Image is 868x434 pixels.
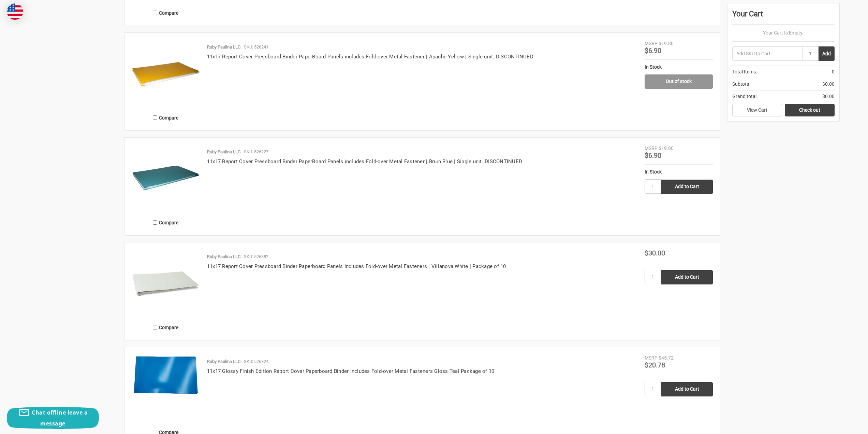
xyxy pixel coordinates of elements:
span: $19.80 [659,145,674,151]
span: $30.00 [645,249,665,257]
span: 0 [832,68,835,75]
span: Chat offline leave a message [32,409,88,427]
img: 11x17 Glossy Finish Edition Report Cover Paperboard Binder Includes Fold-over Metal Fasteners Glo... [132,354,200,396]
img: 11x17 Report Cover Pressboard Binder PaperBoard Panels includes Fold-over Metal Fastener | Bruin ... [132,145,200,213]
a: View Cart [732,104,782,117]
span: $20.78 [645,361,665,369]
button: Add [819,46,835,61]
a: 11x17 Report Cover Pressboard Binder PaperBoard Panels includes Fold-over Metal Fastener | Apache... [207,54,533,60]
input: Add to Cart [661,180,713,194]
a: 11x17 Report Cover Pressboard Binder PaperBoard Panels includes Fold-over Metal Fastener | Bruin ... [207,158,522,165]
span: $45.72 [659,355,674,361]
span: Total Items: [732,68,757,75]
div: MSRP [645,40,658,47]
input: Compare [153,325,157,330]
input: Compare [153,220,157,225]
p: Ruby Paulina LLC. [207,44,241,51]
p: Your Cart Is Empty. [732,29,835,37]
button: Chat offline leave a message [7,407,99,429]
span: $6.90 [645,151,661,159]
img: duty and tax information for United States [7,3,23,20]
label: Compare [132,7,200,18]
div: In Stock [645,168,713,176]
p: SKU: 526241 [244,44,268,51]
span: $19.80 [659,41,674,46]
label: Compare [132,217,200,228]
a: Check out [785,104,835,117]
span: $0.00 [822,93,835,100]
p: Ruby Paulina LLC. [207,253,241,260]
p: Ruby Paulina LLC. [207,149,241,155]
span: Grand total: [732,93,757,100]
a: 11x17 Glossy Finish Edition Report Cover Paperboard Binder Includes Fold-over Metal Fasteners Glo... [207,368,495,374]
input: Compare [153,115,157,120]
a: Out of stock [645,74,713,89]
input: Compare [153,11,157,15]
span: $0.00 [822,81,835,88]
a: 11x17 Report Cover Pressboard Binder Paperboard Panels Includes Fold-over Metal Fasteners | Villa... [207,263,506,269]
div: MSRP [645,145,658,152]
input: Add to Cart [661,270,713,284]
p: Ruby Paulina LLC. [207,358,241,365]
p: SKU: 526382 [244,253,268,260]
label: Compare [132,112,200,123]
label: Compare [132,322,200,333]
p: SKU: 526227 [244,149,268,155]
div: MSRP [645,354,658,362]
span: $6.90 [645,46,661,55]
span: Subtotal: [732,81,751,88]
input: Add to Cart [661,382,713,396]
img: 11x17 Report Cover Pressboard Binder PaperBoard Panels includes Fold-over Metal Fastener | Apache... [132,40,200,108]
div: In Stock [645,64,713,71]
input: Add SKU to Cart [732,46,802,61]
div: Your Cart [732,8,835,25]
a: 11x17 Glossy Finish Edition Report Cover Paperboard Binder Includes Fold-over Metal Fasteners Glo... [132,354,200,423]
img: 11x17 Report Cover Pressboard Binder Paperboard Panels Includes Fold-over Metal Fasteners | Villa... [132,250,200,318]
p: SKU: 526324 [244,358,268,365]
